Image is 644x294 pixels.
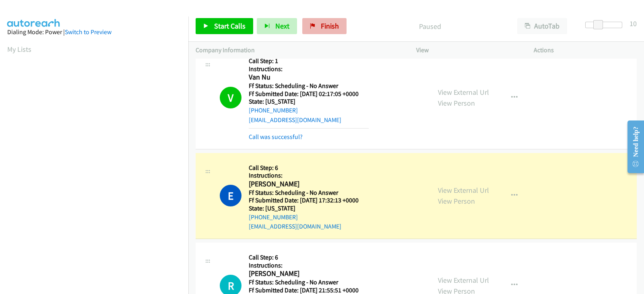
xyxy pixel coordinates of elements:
h5: Call Step: 6 [249,164,369,172]
a: View Person [438,196,475,206]
a: Call was successful? [249,133,303,141]
h5: Instructions: [249,65,369,73]
button: AutoTab [517,18,567,34]
p: Paused [357,21,503,32]
div: 10 [630,18,637,29]
a: [EMAIL_ADDRESS][DOMAIN_NAME] [249,223,341,230]
p: Company Information [196,45,402,55]
p: Actions [534,45,637,55]
h5: State: [US_STATE] [249,204,369,212]
h2: [PERSON_NAME] [249,269,369,278]
p: View [416,45,519,55]
a: View External Url [438,88,489,97]
h5: Instructions: [249,261,386,269]
h5: Ff Status: Scheduling - No Answer [249,82,369,90]
span: Start Calls [214,21,246,31]
a: View External Url [438,276,489,285]
span: Next [275,21,289,31]
h5: Call Step: 6 [249,253,386,261]
h5: Call Step: 1 [249,57,369,65]
a: Finish [302,18,347,34]
h5: Ff Submitted Date: [DATE] 17:32:13 +0000 [249,196,369,204]
a: Switch to Preview [65,28,111,36]
iframe: Resource Center [621,115,644,179]
span: Finish [321,21,339,31]
a: View External Url [438,186,489,195]
h5: Ff Status: Scheduling - No Answer [249,189,369,197]
h2: Van Nu [249,73,369,82]
h5: Ff Status: Scheduling - No Answer [249,278,386,286]
a: My Lists [7,45,31,54]
div: Dialing Mode: Power | [7,27,181,37]
a: [PHONE_NUMBER] [249,106,298,114]
h5: Instructions: [249,171,369,180]
button: Next [257,18,297,34]
a: View Person [438,98,475,108]
a: Start Calls [196,18,253,34]
h5: State: [US_STATE] [249,98,369,106]
h2: [PERSON_NAME] [249,180,369,189]
a: [PHONE_NUMBER] [249,213,298,221]
h1: E [220,185,242,206]
a: [EMAIL_ADDRESS][DOMAIN_NAME] [249,116,341,124]
h1: V [220,87,242,108]
h5: Ff Submitted Date: [DATE] 02:17:05 +0000 [249,90,369,98]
